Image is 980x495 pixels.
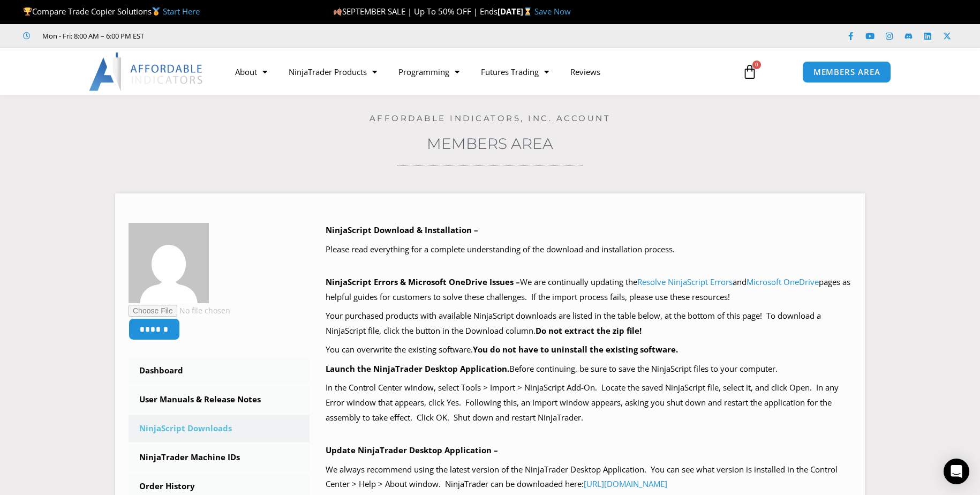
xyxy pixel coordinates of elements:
a: Start Here [163,6,200,17]
a: Save Now [534,6,571,17]
b: You do not have to uninstall the existing software. [473,344,678,355]
a: About [224,59,278,84]
a: Reviews [560,59,611,84]
b: Launch the NinjaTrader Desktop Application. [326,363,509,374]
p: In the Control Center window, select Tools > Import > NinjaScript Add-On. Locate the saved NinjaS... [326,380,852,425]
a: Resolve NinjaScript Errors [637,276,733,287]
span: Compare Trade Copier Solutions [23,6,200,17]
strong: [DATE] [497,6,534,17]
a: NinjaTrader Products [278,59,388,84]
a: 0 [726,56,773,87]
b: NinjaScript Errors & Microsoft OneDrive Issues – [326,276,520,287]
p: Before continuing, be sure to save the NinjaScript files to your computer. [326,362,852,377]
span: 0 [752,61,761,69]
a: MEMBERS AREA [802,61,892,83]
span: MEMBERS AREA [813,68,880,76]
p: Please read everything for a complete understanding of the download and installation process. [326,242,852,257]
a: Members Area [427,134,553,153]
b: Do not extract the zip file! [536,325,642,336]
p: You can overwrite the existing software. [326,342,852,357]
span: Mon - Fri: 8:00 AM – 6:00 PM EST [40,29,144,42]
img: 🏆 [24,7,32,16]
a: Microsoft OneDrive [747,276,819,287]
a: [URL][DOMAIN_NAME] [584,478,667,489]
img: 🥇 [152,7,160,16]
span: SEPTEMBER SALE | Up To 50% OFF | Ends [333,6,497,17]
a: Programming [388,59,470,84]
a: Affordable Indicators, Inc. Account [370,113,611,123]
nav: Menu [224,59,730,84]
b: NinjaScript Download & Installation – [326,224,478,235]
img: 🍂 [334,7,342,16]
img: LogoAI | Affordable Indicators – NinjaTrader [89,52,204,91]
div: Open Intercom Messenger [944,459,969,484]
b: Update NinjaTrader Desktop Application – [326,445,498,455]
img: d4a18433241c882da8722378604ff108a33c529e85bc74686ece64afb1a30844 [129,223,209,303]
p: Your purchased products with available NinjaScript downloads are listed in the table below, at th... [326,309,852,339]
a: Dashboard [129,357,310,385]
img: ⌛ [524,7,532,16]
a: NinjaTrader Machine IDs [129,444,310,471]
a: Futures Trading [470,59,560,84]
a: User Manuals & Release Notes [129,386,310,414]
p: We always recommend using the latest version of the NinjaTrader Desktop Application. You can see ... [326,462,852,492]
p: We are continually updating the and pages as helpful guides for customers to solve these challeng... [326,275,852,305]
iframe: Customer reviews powered by Trustpilot [159,31,320,41]
a: NinjaScript Downloads [129,415,310,442]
